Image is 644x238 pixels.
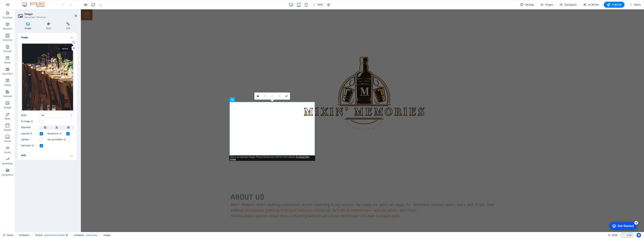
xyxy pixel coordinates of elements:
p: Images [4,106,11,109]
label: Lightbox [21,137,40,142]
button: Design [519,2,536,8]
i: This element is a customizable preset [66,234,68,236]
label: Use as headline [48,137,66,142]
p: Marketing [2,162,13,165]
label: Width [21,114,40,116]
button: 100% [312,2,325,7]
span: Click to select. Double-click to edit [35,233,42,237]
p: Columns [3,39,12,42]
button: More [628,2,642,8]
button: reload [91,2,95,7]
a: Blur [269,93,276,100]
div: This is an example image. Please choose your own for more options. [229,156,315,161]
img: Editor Logo [22,2,50,7]
span: Navigator [559,3,577,7]
span: Code [622,233,632,237]
a: Crop mode [262,93,269,100]
i: On resize automatically adjust zoom level to fit chosen device. [327,3,330,6]
h6: Session time [608,233,618,237]
div: Get Started [11,4,27,7]
button: AI Writer [581,2,601,8]
h4: Link [59,22,77,30]
i: Reload page [91,3,95,7]
button: Navigator [558,2,578,8]
p: Slider [5,117,10,120]
p: Forms [4,151,11,154]
p: Boxes [4,61,11,64]
span: Click to select. Double-click to edit [74,233,84,237]
p: Accordion [2,72,13,75]
h6: 100% [317,2,323,7]
span: 00 00 [612,233,618,237]
div: Design (Ctrl+Alt+Y) [519,2,536,8]
div: Get Started 5 items remaining, 0% complete [3,2,30,10]
a: Select files from the file manager, stock photos, or upload file(s) [254,93,262,100]
a: Greyscale [276,93,283,100]
label: Responsive [48,131,66,136]
span: Design [520,3,534,7]
span: Publish [607,3,622,7]
div: annie-spratt-215756-unsplash.jpg [21,43,74,111]
p: Favorites [3,16,12,19]
button: Code [621,233,634,237]
span: Click to select. Double-click to edit [104,233,110,237]
h4: Image [18,22,39,30]
label: Optimized [21,143,40,148]
h4: Text [18,151,77,160]
span: . columns-box [86,233,98,237]
p: Collections [2,173,13,176]
label: Fit image [21,119,40,124]
div: 5 [28,1,31,4]
span: More [629,3,641,7]
p: Tables [4,84,11,87]
span: . preset-columns-default [44,233,65,237]
p: Header [4,128,11,131]
p: Footer [4,140,11,143]
a: Upload [71,46,77,51]
span: Click to select. Double-click to edit [19,233,29,237]
button: Usercentrics [637,233,641,237]
a: Click to cancel selection. Double-click to open Pages [3,233,13,237]
button: Click here to leave preview mode and continue editing [83,2,88,7]
span: : [614,234,615,237]
span: AI Writer [583,3,599,7]
h2: Image [25,12,77,16]
a: Or import this image [230,156,309,160]
p: Content [3,50,12,53]
h4: Style [39,22,59,30]
h3: Element #ed-759028404 [25,16,69,19]
nav: breadcrumb [19,233,110,237]
p: Elements [3,27,12,30]
button: Pages [538,2,555,8]
button: Publish [604,2,625,8]
label: Lazyload [21,131,40,136]
a: Confirm ( Ctrl ⏎ ) [283,93,290,100]
span: Pages [540,3,553,7]
h4: Image [18,33,77,40]
p: Features [3,95,12,98]
label: Alignment [21,125,40,130]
